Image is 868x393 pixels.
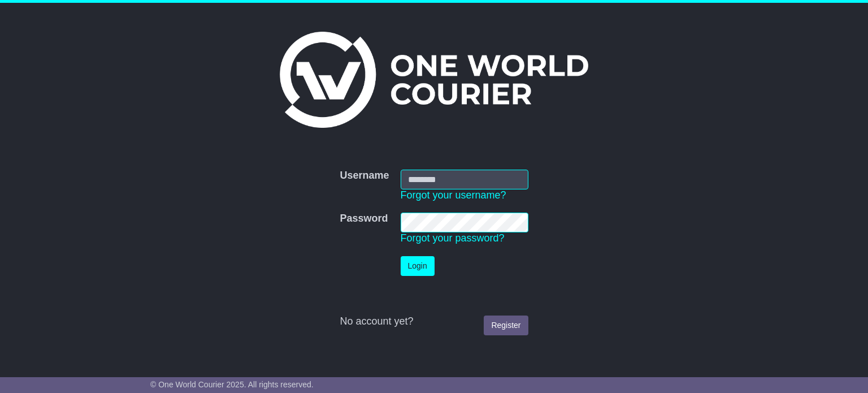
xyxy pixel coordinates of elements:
[401,256,435,276] button: Login
[150,380,314,389] span: © One World Courier 2025. All rights reserved.
[340,170,389,182] label: Username
[401,189,506,201] a: Forgot your username?
[340,213,388,225] label: Password
[280,32,588,128] img: One World
[484,316,528,335] a: Register
[340,316,528,328] div: No account yet?
[401,232,505,244] a: Forgot your password?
